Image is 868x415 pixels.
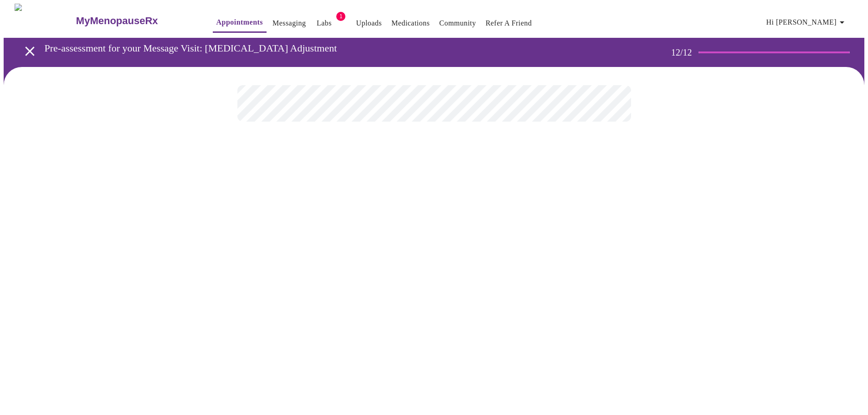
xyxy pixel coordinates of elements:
button: Messaging [269,14,309,32]
a: Labs [317,17,332,30]
button: Uploads [352,14,385,32]
span: Hi [PERSON_NAME] [766,16,847,29]
button: Appointments [213,13,267,33]
button: Community [436,14,480,32]
h3: Pre-assessment for your Message Visit: [MEDICAL_DATA] Adjustment [45,42,635,54]
a: MyMenopauseRx [75,5,194,37]
button: Refer a Friend [482,14,536,32]
a: Medications [391,17,430,30]
a: Appointments [216,16,263,29]
button: Hi [PERSON_NAME] [763,13,851,31]
a: Refer a Friend [486,17,532,30]
button: open drawer [16,38,43,65]
h3: MyMenopauseRx [76,15,158,27]
a: Messaging [272,17,306,30]
a: Uploads [356,17,382,30]
button: Labs [309,14,339,32]
button: Medications [388,14,433,32]
span: 1 [336,12,345,21]
img: MyMenopauseRx Logo [15,4,75,38]
h3: 12 / 12 [671,47,699,58]
a: Community [439,17,476,30]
